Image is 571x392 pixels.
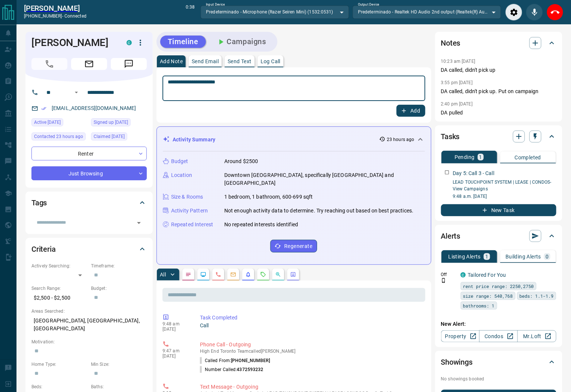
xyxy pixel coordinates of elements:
[134,218,144,228] button: Open
[31,147,147,160] div: Renter
[441,271,456,278] p: Off
[479,154,482,160] p: 1
[31,37,115,49] h1: [PERSON_NAME]
[441,353,556,371] div: Showings
[209,36,274,48] button: Campaigns
[200,314,422,322] p: Task Completed
[260,272,266,278] svg: Requests
[34,119,61,126] span: Active [DATE]
[463,282,534,290] span: rent price range: 2250,2750
[200,349,422,354] p: High End Toronto Team called [PERSON_NAME]
[91,383,147,390] p: Baths:
[91,263,147,269] p: Timeframe:
[127,40,132,45] div: condos.ca
[24,4,86,13] a: [PERSON_NAME]
[201,6,349,18] div: Predeterminado - Microphone (Razer Seiren Mini) (1532:0531)
[441,59,476,64] p: 10:23 am [DATE]
[206,2,225,7] label: Input Device
[461,272,466,278] div: condos.ca
[64,13,86,19] span: connected
[441,37,461,49] h2: Notes
[31,197,47,209] h2: Tags
[228,59,252,64] p: Send Text
[31,132,87,143] div: Sun Sep 14 2025
[224,193,313,201] p: 1 bedroom, 1 bathroom, 600-699 sqft
[31,166,147,180] div: Just Browsing
[91,361,147,368] p: Min Size:
[517,330,556,342] a: Mr.Loft
[453,169,495,177] p: Day 5: Call 3 - Call
[441,204,556,216] button: New Task
[526,4,543,21] div: Mute
[358,2,379,7] label: Output Device
[163,348,189,353] p: 9:47 am
[52,105,136,111] a: [EMAIL_ADDRESS][DOMAIN_NAME]
[224,207,414,215] p: Not enough activity data to determine. Try reaching out based on best practices.
[441,88,556,95] p: DA called, didn't pick up. Put on campaign
[200,357,270,364] p: Called From:
[230,272,236,278] svg: Emails
[441,278,446,283] svg: Push Notification Only
[441,320,556,328] p: New Alert:
[441,230,461,242] h2: Alerts
[453,193,556,200] p: 9:48 a.m. [DATE]
[31,383,87,390] p: Beds:
[224,171,425,187] p: Downtown [GEOGRAPHIC_DATA], specifically [GEOGRAPHIC_DATA] and [GEOGRAPHIC_DATA]
[41,106,46,111] svg: Email Verified
[91,118,147,129] div: Fri Sep 12 2025
[441,227,556,245] div: Alerts
[91,285,147,292] p: Budget:
[94,119,128,126] span: Signed up [DATE]
[171,221,213,229] p: Repeated Interest
[547,4,564,21] div: End Call
[173,136,215,144] p: Activity Summary
[171,171,192,179] p: Location
[441,356,473,368] h2: Showings
[186,4,195,21] p: 0:38
[200,341,422,349] p: Phone Call - Outgoing
[200,322,422,330] p: Call
[163,321,189,327] p: 9:48 am
[546,254,549,259] p: 0
[463,292,513,300] span: size range: 540,768
[224,221,298,229] p: No repeated interests identified
[200,366,264,373] p: Number Called:
[185,272,191,278] svg: Notes
[171,157,188,165] p: Budget
[192,59,219,64] p: Send Email
[275,272,281,278] svg: Opportunities
[160,59,183,64] p: Add Note
[160,36,206,48] button: Timeline
[455,154,475,160] p: Pending
[290,272,296,278] svg: Agent Actions
[31,263,87,269] p: Actively Searching:
[31,292,87,304] p: $2,500 - $2,500
[441,330,480,342] a: Property
[171,193,203,201] p: Size & Rooms
[72,88,81,97] button: Open
[71,58,107,70] span: Email
[200,272,206,278] svg: Lead Browsing Activity
[441,66,556,74] p: DA called, didn't pick up
[441,101,473,107] p: 2:40 pm [DATE]
[441,131,460,143] h2: Tasks
[34,133,83,140] span: Contacted 23 hours ago
[237,367,264,372] span: 4372593232
[163,353,189,359] p: [DATE]
[163,133,425,147] div: Activity Summary23 hours ago
[441,128,556,146] div: Tasks
[505,4,522,21] div: Audio Settings
[31,285,87,292] p: Search Range:
[441,34,556,52] div: Notes
[215,272,221,278] svg: Calls
[231,358,270,363] span: [PHONE_NUMBER]
[441,376,556,382] p: No showings booked
[160,272,166,277] p: All
[31,339,147,345] p: Motivation:
[515,155,541,160] p: Completed
[31,361,87,368] p: Home Type:
[397,105,425,117] button: Add
[111,58,147,70] span: Message
[31,194,147,212] div: Tags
